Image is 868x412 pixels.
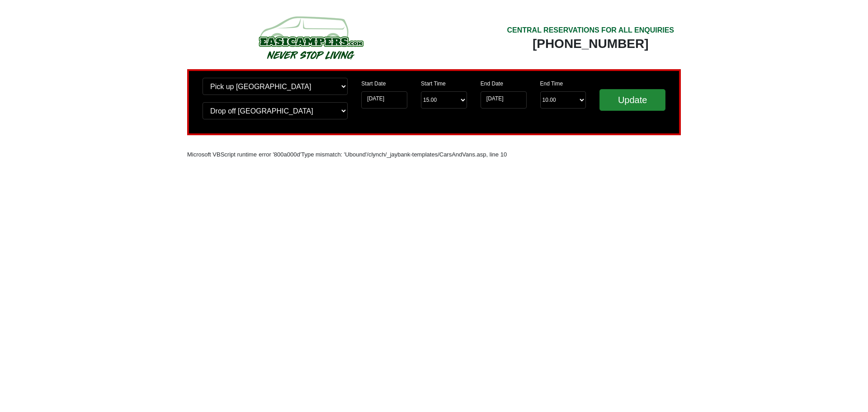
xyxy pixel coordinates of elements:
[599,89,665,111] input: Update
[481,91,527,109] input: Return Date
[421,80,446,88] label: Start Time
[187,151,257,158] font: Microsoft VBScript runtime
[486,151,507,158] font: , line 10
[361,91,407,109] input: Start Date
[301,151,367,158] font: Type mismatch: 'Ubound'
[540,80,563,88] label: End Time
[361,80,386,88] label: Start Date
[507,25,674,36] div: CENTRAL RESERVATIONS FOR ALL ENQUIRIES
[259,151,301,158] font: error '800a000d'
[367,151,486,158] font: /clynch/_jaybank-templates/CarsAndVans.asp
[481,80,503,88] label: End Date
[225,13,396,62] img: campers-checkout-logo.png
[507,36,674,52] div: [PHONE_NUMBER]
